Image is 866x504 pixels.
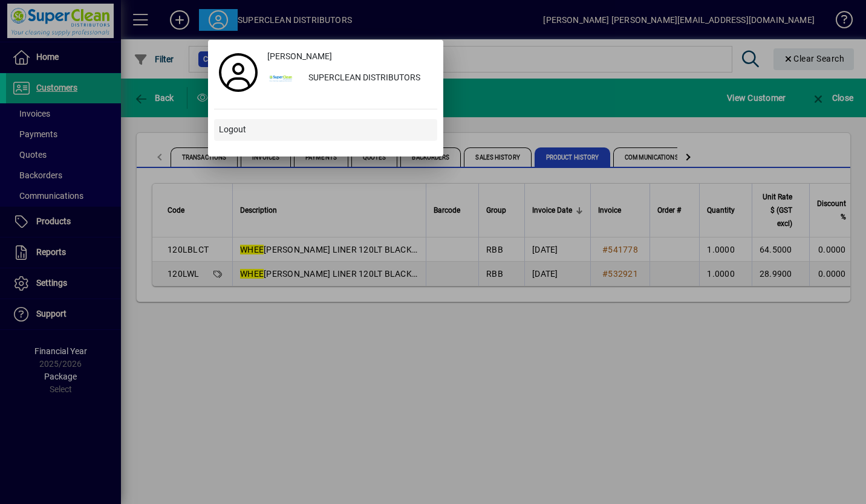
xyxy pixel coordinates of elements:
[267,50,332,63] span: [PERSON_NAME]
[214,119,437,141] button: Logout
[299,68,437,89] div: SUPERCLEAN DISTRIBUTORS
[262,68,437,89] button: SUPERCLEAN DISTRIBUTORS
[262,46,437,68] a: [PERSON_NAME]
[214,62,262,83] a: Profile
[219,123,246,136] span: Logout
